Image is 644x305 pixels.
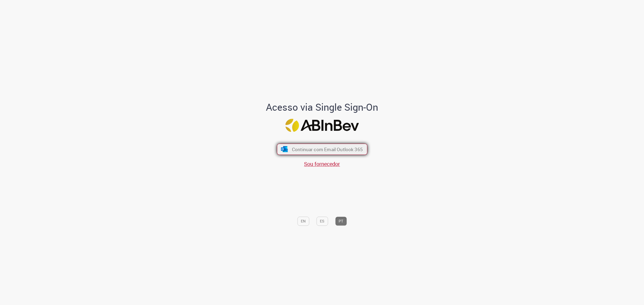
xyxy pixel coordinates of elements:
[280,146,288,152] img: ícone Azure/Microsoft 360
[335,217,347,226] button: PT
[292,146,363,152] span: Continuar com Email Outlook 365
[248,102,397,113] h1: Acesso via Single Sign-On
[316,217,328,226] button: ES
[277,144,367,155] button: ícone Azure/Microsoft 360 Continuar com Email Outlook 365
[304,161,340,168] a: Sou fornecedor
[285,119,359,132] img: Logo ABInBev
[297,217,309,226] button: EN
